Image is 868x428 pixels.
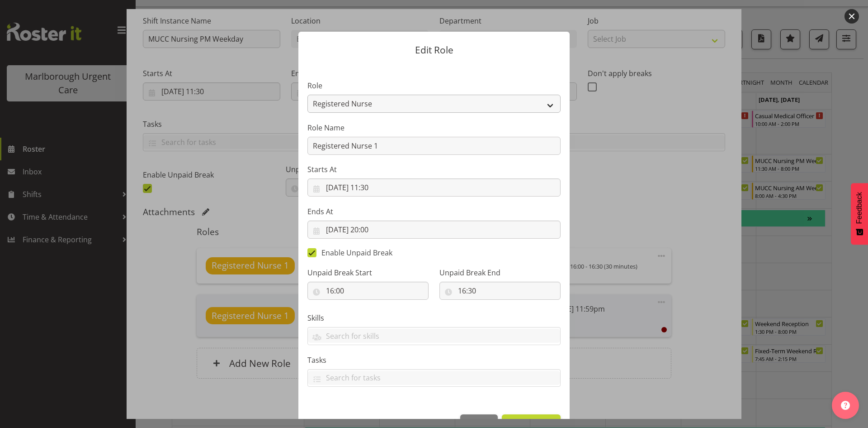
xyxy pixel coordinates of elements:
[855,192,863,224] span: Feedback
[307,80,561,91] label: Role
[307,45,561,55] p: Edit Role
[841,401,850,410] img: help-xxl-2.png
[308,371,560,385] input: Search for tasks
[307,221,561,239] input: Click to select...
[308,329,560,343] input: Search for skills
[307,122,561,133] label: Role Name
[307,206,561,217] label: Ends At
[439,267,561,278] label: Unpaid Break End
[307,164,561,175] label: Starts At
[307,267,429,278] label: Unpaid Break Start
[316,248,392,257] span: Enable Unpaid Break
[851,183,868,245] button: Feedback - Show survey
[307,313,561,323] label: Skills
[439,282,561,300] input: Click to select...
[307,355,561,365] label: Tasks
[307,137,561,155] input: E.g. Waiter 1
[307,282,429,300] input: Click to select...
[307,178,561,197] input: Click to select...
